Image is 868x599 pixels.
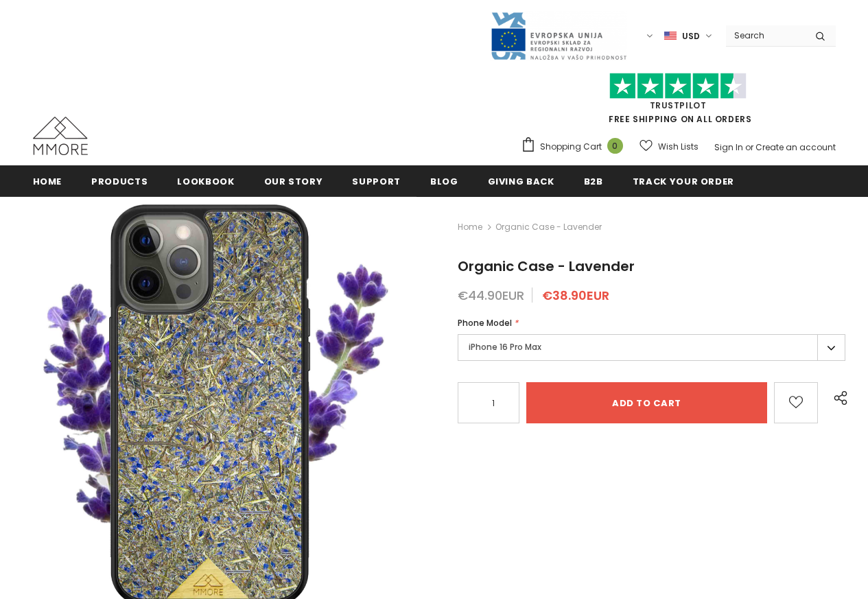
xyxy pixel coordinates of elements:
span: support [352,175,401,188]
span: Shopping Cart [540,140,602,154]
a: Wish Lists [640,134,699,158]
a: Our Story [264,165,323,196]
a: Products [91,165,148,196]
a: Create an account [755,141,836,153]
img: MMORE Cases [33,117,88,155]
span: Blog [430,175,458,188]
a: Home [458,219,482,235]
input: Search Site [726,25,805,45]
span: 0 [607,138,623,154]
span: Our Story [264,175,323,188]
span: Wish Lists [658,140,699,154]
a: Sign In [714,141,743,153]
a: Trustpilot [650,99,707,111]
a: Giving back [488,165,554,196]
a: B2B [584,165,603,196]
span: or [745,141,753,153]
span: €44.90EUR [458,287,524,304]
span: Phone Model [458,317,512,329]
a: Home [33,165,62,196]
span: Organic Case - Lavender [458,257,635,276]
span: Lookbook [177,175,234,188]
span: Giving back [488,175,554,188]
span: FREE SHIPPING ON ALL ORDERS [521,79,836,125]
a: Track your order [633,165,734,196]
span: €38.90EUR [542,287,609,304]
span: Home [33,175,62,188]
input: Add to cart [526,382,767,423]
img: Javni Razpis [490,11,627,61]
a: Lookbook [177,165,234,196]
span: Organic Case - Lavender [495,219,602,235]
img: Trust Pilot Stars [609,73,747,99]
a: Blog [430,165,458,196]
a: support [352,165,401,196]
span: B2B [584,175,603,188]
img: USD [664,30,677,42]
span: Products [91,175,148,188]
a: Shopping Cart 0 [521,137,630,157]
label: iPhone 16 Pro Max [458,334,845,361]
span: Track your order [633,175,734,188]
span: USD [682,30,700,43]
a: Javni Razpis [490,30,627,41]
